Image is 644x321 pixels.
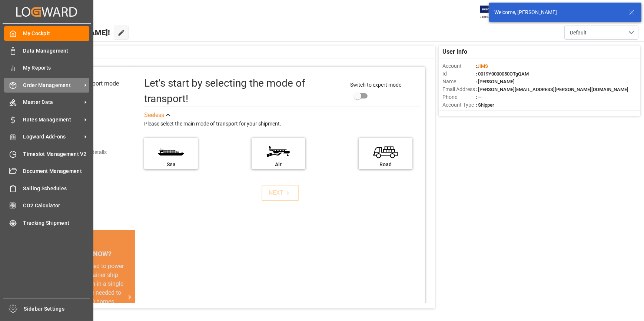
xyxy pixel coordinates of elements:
[255,161,302,168] div: Air
[4,164,89,178] a: Document Management
[442,70,476,78] span: Id
[144,76,343,107] div: Let's start by selecting the mode of transport!
[4,147,89,161] a: Timeslot Management V2
[144,120,420,128] div: Please select the main mode of transport for your shipment.
[476,94,482,100] span: : —
[4,181,89,195] a: Sailing Schedules
[23,202,90,210] span: CO2 Calculator
[442,78,476,86] span: Name
[476,63,488,69] span: :
[564,26,638,40] button: open menu
[476,102,494,108] span: : Shipper
[442,93,476,101] span: Phone
[269,188,292,197] div: NEXT
[23,219,90,227] span: Tracking Shipment
[23,133,82,141] span: Logward Add-ons
[480,6,506,19] img: Exertis%20JAM%20-%20Email%20Logo.jpg_1722504956.jpg
[23,81,82,89] span: Order Management
[23,47,90,55] span: Data Management
[442,101,476,109] span: Account Type
[4,215,89,230] a: Tracking Shipment
[148,161,194,168] div: Sea
[23,116,82,124] span: Rates Management
[351,82,402,88] span: Switch to expert mode
[24,305,90,313] span: Sidebar Settings
[23,30,90,37] span: My Cockpit
[4,198,89,213] a: CO2 Calculator
[262,185,299,201] button: NEXT
[476,79,515,84] span: : [PERSON_NAME]
[442,62,476,70] span: Account
[4,26,89,41] a: My Cockpit
[23,64,90,72] span: My Reports
[4,43,89,58] a: Data Management
[442,86,476,93] span: Email Address
[4,61,89,75] a: My Reports
[23,150,90,158] span: Timeslot Management V2
[494,9,622,16] div: Welcome, [PERSON_NAME]
[476,71,529,77] span: : 0019Y0000050OTgQAM
[144,111,164,120] div: See less
[62,79,119,88] div: Select transport mode
[23,185,90,193] span: Sailing Schedules
[570,29,587,37] span: Default
[23,98,82,106] span: Master Data
[362,161,409,168] div: Road
[477,63,488,69] span: JIMS
[476,87,628,92] span: : [PERSON_NAME][EMAIL_ADDRESS][PERSON_NAME][DOMAIN_NAME]
[442,47,467,56] span: User Info
[23,167,90,175] span: Document Management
